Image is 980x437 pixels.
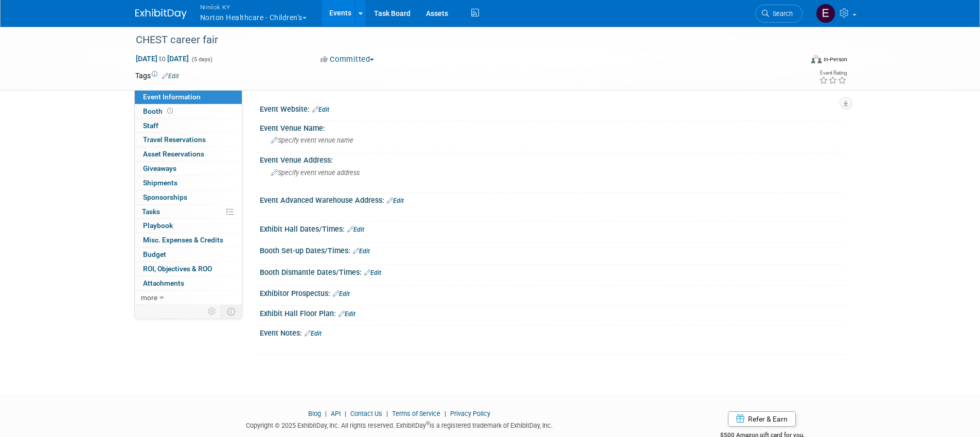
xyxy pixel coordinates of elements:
div: Event Venue Address: [260,152,845,165]
div: Event Format [742,54,848,69]
button: Committed [317,54,378,65]
a: Shipments [135,176,242,190]
a: Blog [308,410,321,417]
a: Giveaways [135,162,242,176]
div: Booth Dismantle Dates/Times: [260,265,845,278]
div: Event Rating [819,71,847,76]
a: Event Information [135,90,242,104]
span: Misc. Expenses & Credits [143,236,223,244]
a: Terms of Service [392,410,440,417]
span: | [442,410,449,417]
div: Event Notes: [260,325,845,339]
span: Sponsorships [143,193,187,201]
sup: ® [426,421,430,426]
a: Edit [338,310,355,318]
a: Search [755,5,803,23]
a: Misc. Expenses & Credits [135,233,242,247]
a: Edit [312,106,329,113]
a: Budget [135,248,242,261]
a: Travel Reservations [135,133,242,147]
div: Event Venue Name: [260,120,845,133]
div: In-Person [823,56,847,63]
td: Personalize Event Tab Strip [203,305,221,318]
span: (5 days) [191,56,212,63]
a: Asset Reservations [135,147,242,161]
div: Exhibit Hall Dates/Times: [260,221,845,235]
a: Edit [347,226,364,233]
span: | [342,410,349,417]
td: Toggle Event Tabs [221,305,242,318]
span: to [157,55,167,63]
span: Event Information [143,93,201,101]
span: Tasks [142,207,160,216]
div: Exhibit Hall Floor Plan: [260,306,845,319]
div: CHEST career fair [132,31,787,49]
span: more [141,293,157,302]
span: Travel Reservations [143,135,206,144]
span: Shipments [143,179,177,187]
span: Specify event venue address [271,169,360,177]
a: Contact Us [350,410,382,417]
span: Giveaways [143,164,176,172]
span: Specify event venue name [271,136,353,144]
a: Edit [387,197,404,204]
div: Booth Set-up Dates/Times: [260,243,845,256]
a: Booth [135,104,242,118]
span: [DATE] [DATE] [135,54,189,63]
span: Asset Reservations [143,150,204,158]
span: Playbook [143,221,173,230]
div: Event Website: [260,101,845,115]
div: Copyright © 2025 ExhibitDay, Inc. All rights reserved. ExhibitDay is a registered trademark of Ex... [135,418,664,430]
span: | [323,410,329,417]
a: Refer & Earn [728,411,796,427]
div: Event Advanced Warehouse Address: [260,193,845,206]
span: ROI, Objectives & ROO [143,265,212,273]
a: more [135,291,242,305]
img: ExhibitDay [135,9,187,19]
a: Edit [333,290,350,298]
a: Sponsorships [135,190,242,204]
a: Tasks [135,205,242,219]
span: Attachments [143,279,184,287]
span: Booth [143,107,175,115]
a: Playbook [135,219,242,233]
img: Elizabeth Griffin [816,4,835,23]
a: Attachments [135,276,242,290]
a: Edit [162,73,179,80]
span: Staff [143,121,158,130]
a: Edit [305,330,322,337]
a: Privacy Policy [450,410,490,417]
a: Edit [353,248,370,255]
a: ROI, Objectives & ROO [135,262,242,276]
a: Edit [364,269,381,276]
img: Format-Inperson.png [811,55,822,63]
span: Budget [143,250,166,258]
td: Tags [135,71,179,81]
span: Nimlok KY [200,2,307,12]
span: | [384,410,390,417]
div: Exhibitor Prospectus: [260,286,845,299]
a: API [331,410,341,417]
span: Search [769,10,793,18]
span: Booth not reserved yet [165,107,175,115]
a: Staff [135,119,242,133]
